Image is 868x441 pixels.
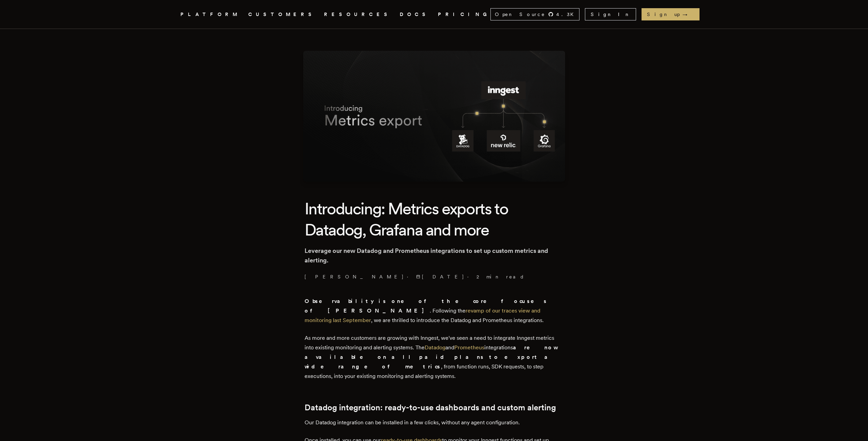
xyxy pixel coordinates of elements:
[454,344,484,351] a: Prometheus
[416,273,465,280] span: [DATE]
[305,273,564,280] p: · ·
[305,273,404,280] a: [PERSON_NAME]
[305,296,564,325] p: . Following the , we are thrilled to introduce the Datadog and Prometheus integrations.
[305,403,564,412] h2: Datadog integration: ready-to-use dashboards and custom alerting
[682,11,694,18] span: →
[642,8,700,20] a: Sign up
[585,8,636,20] a: Sign In
[248,10,316,19] a: CUSTOMERS
[324,10,392,19] button: RESOURCES
[556,11,578,18] span: 4.3 K
[305,418,564,427] p: Our Datadog integration can be installed in a few clicks, without any agent configuration.
[305,307,540,323] a: revamp of our traces view and monitoring last September
[180,10,240,19] button: PLATFORM
[303,51,565,182] img: Featured image for Introducing: Metrics exports to Datadog, Grafana and more blog post
[476,273,525,280] span: 2 min read
[305,246,564,265] p: Leverage our new Datadog and Prometheus integrations to set up custom metrics and alerting.
[438,10,490,19] a: PRICING
[305,198,564,241] h1: Introducing: Metrics exports to Datadog, Grafana and more
[425,344,445,351] a: Datadog
[305,344,556,370] strong: are now available on all paid plans to export a wide range of metrics
[305,298,547,314] strong: Observability is one of the core focuses of [PERSON_NAME]
[495,11,545,18] span: Open Source
[400,10,430,19] a: DOCS
[305,333,564,381] p: As more and more customers are growing with Inngest, we've seen a need to integrate Inngest metri...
